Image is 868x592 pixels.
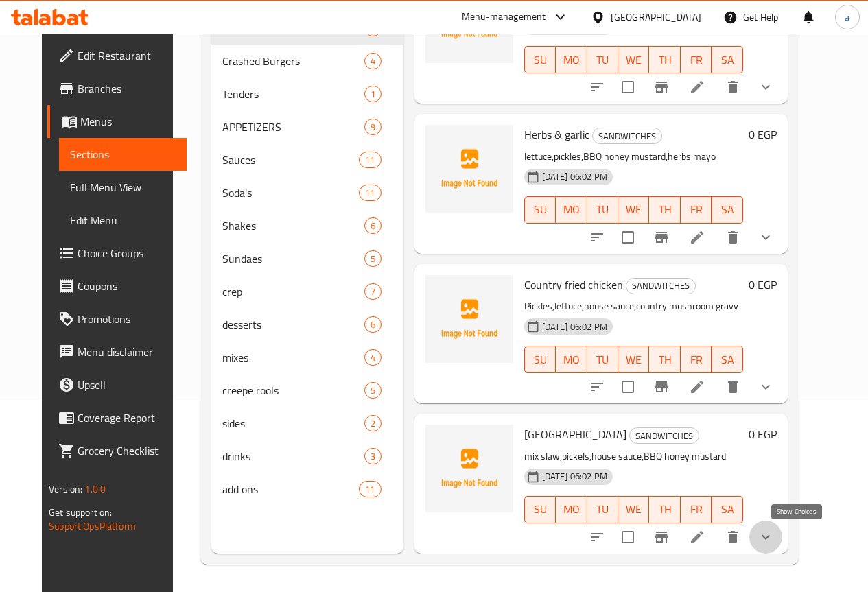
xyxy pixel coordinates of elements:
[222,185,360,201] span: Soda's
[530,499,550,519] span: SU
[681,196,712,224] button: FR
[629,427,699,444] div: SANDWITCHES
[211,143,403,176] div: Sauces11
[365,384,381,397] span: 5
[211,374,403,407] div: creepe rools5
[211,78,403,110] div: Tenders1
[561,50,581,70] span: MO
[359,185,381,201] div: items
[222,448,364,464] div: drinks
[681,346,712,373] button: FR
[749,425,777,444] h6: 0 EGP
[462,9,546,25] div: Menu-management
[365,318,381,331] span: 6
[49,517,136,535] a: Support.OpsPlatform
[681,496,712,523] button: FR
[716,221,749,254] button: delete
[624,499,644,519] span: WE
[587,196,618,224] button: TU
[717,350,737,370] span: SA
[84,480,106,498] span: 1.0.0
[524,424,626,445] span: [GEOGRAPHIC_DATA]
[70,212,176,228] span: Edit Menu
[530,200,550,220] span: SU
[211,242,403,275] div: Sundaes5
[364,349,382,366] div: items
[689,379,705,395] a: Edit menu item
[749,71,782,104] button: show more
[78,311,176,327] span: Promotions
[758,79,774,95] svg: Show Choices
[537,320,613,333] span: [DATE] 06:02 PM
[530,350,550,370] span: SU
[47,72,187,105] a: Branches
[587,346,618,373] button: TU
[360,154,380,167] span: 11
[47,401,187,434] a: Coverage Report
[624,50,644,70] span: WE
[716,71,749,104] button: delete
[587,496,618,523] button: TU
[70,146,176,163] span: Sections
[59,171,187,204] a: Full Menu View
[49,504,112,521] span: Get support on:
[681,46,712,73] button: FR
[364,217,382,234] div: items
[845,10,849,25] span: a
[78,377,176,393] span: Upsell
[78,278,176,294] span: Coupons
[70,179,176,196] span: Full Menu View
[364,382,382,399] div: items
[712,46,742,73] button: SA
[618,46,649,73] button: WE
[524,496,556,523] button: SU
[524,448,743,465] p: mix slaw,pickels,house sauce,BBQ honey mustard
[587,46,618,73] button: TU
[649,346,680,373] button: TH
[365,121,381,134] span: 9
[222,382,364,399] span: creepe rools
[686,350,706,370] span: FR
[689,229,705,246] a: Edit menu item
[689,79,705,95] a: Edit menu item
[222,86,364,102] span: Tenders
[524,274,623,295] span: Country fried chicken
[593,50,613,70] span: TU
[78,47,176,64] span: Edit Restaurant
[364,316,382,333] div: items
[613,73,642,102] span: Select to update
[222,316,364,333] span: desserts
[749,370,782,403] button: show more
[78,344,176,360] span: Menu disclaimer
[211,6,403,511] nav: Menu sections
[222,119,364,135] span: APPETIZERS
[524,148,743,165] p: lettuce,pickles,BBQ honey mustard,herbs mayo
[222,53,364,69] span: Crashed Burgers
[359,481,381,497] div: items
[537,170,613,183] span: [DATE] 06:02 PM
[593,350,613,370] span: TU
[47,105,187,138] a: Menus
[655,50,675,70] span: TH
[686,200,706,220] span: FR
[613,372,642,401] span: Select to update
[580,71,613,104] button: sort-choices
[758,379,774,395] svg: Show Choices
[49,480,82,498] span: Version:
[618,346,649,373] button: WE
[524,124,589,145] span: Herbs & garlic
[78,442,176,459] span: Grocery Checklist
[365,450,381,463] span: 3
[530,50,550,70] span: SU
[593,200,613,220] span: TU
[649,496,680,523] button: TH
[222,152,360,168] span: Sauces
[717,499,737,519] span: SA
[425,125,513,213] img: Herbs & garlic
[222,217,364,234] div: Shakes
[222,349,364,366] span: mixes
[211,407,403,440] div: sides2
